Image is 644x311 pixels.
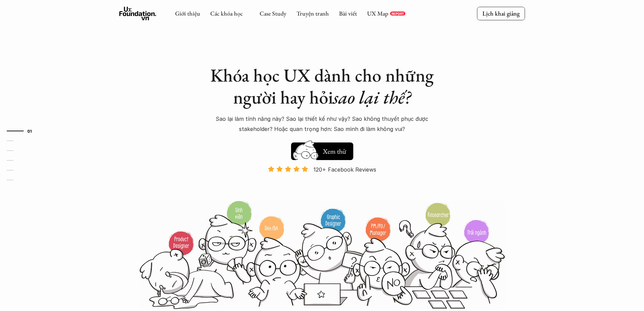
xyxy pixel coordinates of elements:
p: 120+ Facebook Reviews [313,164,376,175]
a: Giới thiệu [175,9,200,17]
p: Sao lại làm tính năng này? Sao lại thiết kế như vậy? Sao không thuyết phục được stakeholder? Hoặc... [204,114,440,134]
a: Xem thử [291,139,353,160]
p: Lịch khai giảng [482,9,520,17]
strong: 01 [27,129,32,133]
p: REPORT [391,12,404,16]
a: 120+ Facebook Reviews [262,165,382,200]
a: UX Map [367,9,388,17]
a: 01 [7,127,39,135]
a: Lịch khai giảng [477,7,525,20]
a: Case Study [260,9,286,17]
a: Các khóa học [210,9,243,17]
h5: Xem thử [323,147,346,156]
a: Truyện tranh [296,9,329,17]
em: sao lại thế? [333,85,411,109]
a: Bài viết [339,9,357,17]
a: REPORT [390,12,405,16]
h1: Khóa học UX dành cho những người hay hỏi [204,64,440,108]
